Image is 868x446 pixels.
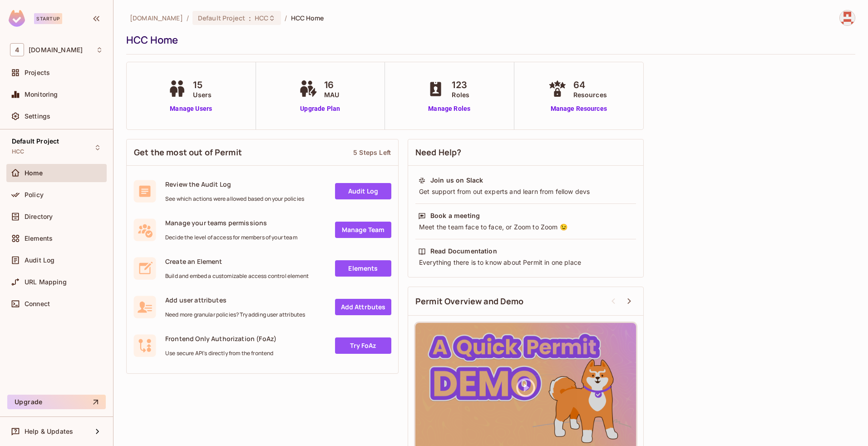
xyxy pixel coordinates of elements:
[573,78,607,92] span: 64
[430,211,480,220] div: Book a meeting
[546,104,612,114] a: Manage Resources
[7,395,106,409] button: Upgrade
[248,15,252,22] span: :
[166,104,216,114] a: Manage Users
[25,113,50,120] span: Settings
[126,33,851,47] div: HCC Home
[418,258,633,267] div: Everything there is to know about Permit in one place
[9,10,25,27] img: SReyMgAAAABJRU5ErkJggg==
[25,69,50,76] span: Projects
[193,78,212,92] span: 15
[193,90,212,99] span: Users
[165,350,276,357] span: Use secure API's directly from the frontend
[573,90,607,99] span: Resources
[285,14,287,22] li: /
[25,428,73,435] span: Help & Updates
[165,296,305,304] span: Add user attributes
[25,257,54,264] span: Audit Log
[452,78,469,92] span: 123
[255,14,268,22] span: HCC
[187,14,189,22] li: /
[415,147,462,158] span: Need Help?
[424,104,474,114] a: Manage Roles
[335,337,391,354] a: Try FoAz
[353,148,391,157] div: 5 Steps Left
[25,91,58,98] span: Monitoring
[165,234,297,241] span: Decide the level of access for members of your team
[130,14,183,22] span: the active workspace
[324,90,339,99] span: MAU
[165,273,309,280] span: Build and embed a customizable access control element
[335,183,391,199] a: Audit Log
[12,148,24,155] span: HCC
[25,213,53,220] span: Directory
[165,218,297,227] span: Manage your teams permissions
[10,43,24,56] span: 4
[25,235,53,242] span: Elements
[840,10,855,25] img: abrar.gohar@46labs.com
[25,278,67,286] span: URL Mapping
[165,180,304,188] span: Review the Audit Log
[25,169,43,177] span: Home
[165,311,305,318] span: Need more granular policies? Try adding user attributes
[418,223,633,232] div: Meet the team face to face, or Zoom to Zoom 😉
[12,138,59,145] span: Default Project
[25,191,44,198] span: Policy
[415,296,524,307] span: Permit Overview and Demo
[335,260,391,277] a: Elements
[452,90,469,99] span: Roles
[198,14,245,22] span: Default Project
[165,195,304,203] span: See which actions were allowed based on your policies
[418,187,633,196] div: Get support from out experts and learn from fellow devs
[25,300,50,307] span: Connect
[34,13,62,24] div: Startup
[165,257,309,266] span: Create an Element
[430,247,497,256] div: Read Documentation
[335,222,391,238] a: Manage Team
[324,78,339,92] span: 16
[134,147,242,158] span: Get the most out of Permit
[29,46,83,54] span: Workspace: 46labs.com
[291,14,324,22] span: HCC Home
[297,104,344,114] a: Upgrade Plan
[430,176,483,185] div: Join us on Slack
[335,299,391,315] a: Add Attrbutes
[165,334,276,343] span: Frontend Only Authorization (FoAz)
